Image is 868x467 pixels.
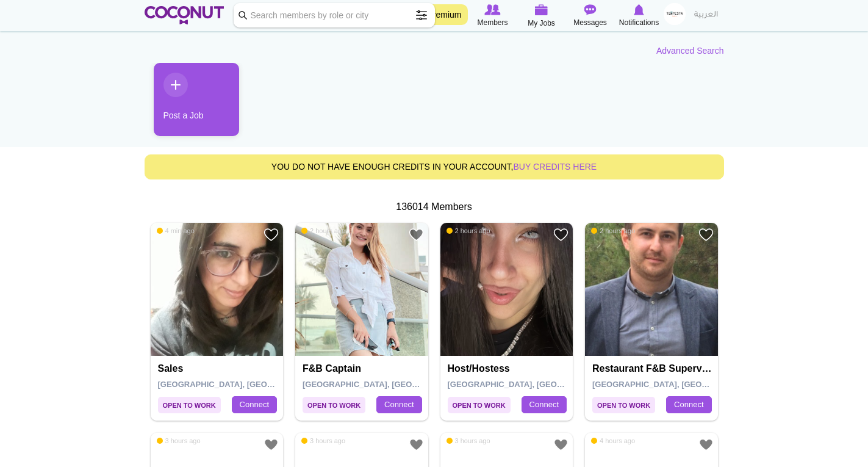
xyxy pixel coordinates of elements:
[573,16,607,29] span: Messages
[553,437,569,452] a: Add to Favourites
[522,396,567,413] a: Connect
[528,17,555,29] span: My Jobs
[592,363,714,374] h4: Restaurant F&B Supervisor
[553,227,569,242] a: Add to Favourites
[158,363,279,374] h4: Sales
[517,3,566,29] a: My Jobs My Jobs
[591,436,635,445] span: 4 hours ago
[656,45,724,57] a: Advanced Search
[303,397,365,413] span: Open to Work
[592,397,655,413] span: Open to Work
[158,380,332,389] span: [GEOGRAPHIC_DATA], [GEOGRAPHIC_DATA]
[447,226,490,235] span: 2 hours ago
[157,226,195,235] span: 4 min ago
[157,436,201,445] span: 3 hours ago
[468,3,517,29] a: Browse Members Members
[154,63,239,136] a: Post a Job
[448,363,569,374] h4: Host/Hostess
[666,396,711,413] a: Connect
[615,3,664,29] a: Notifications Notifications
[634,4,644,15] img: Notifications
[619,16,659,29] span: Notifications
[448,397,511,413] span: Open to Work
[234,3,435,27] input: Search members by role or city
[592,380,766,389] span: [GEOGRAPHIC_DATA], [GEOGRAPHIC_DATA]
[145,63,230,145] li: 1 / 1
[698,437,714,452] a: Add to Favourites
[301,436,345,445] span: 3 hours ago
[264,227,279,242] a: Add to Favourites
[477,16,508,29] span: Members
[407,4,468,25] a: Go Premium
[535,4,548,15] img: My Jobs
[376,396,421,413] a: Connect
[447,436,490,445] span: 3 hours ago
[158,397,221,413] span: Open to Work
[448,380,622,389] span: [GEOGRAPHIC_DATA], [GEOGRAPHIC_DATA]
[514,162,597,172] a: buy credits here
[301,226,345,235] span: 2 hours ago
[154,162,714,172] h5: You do not have enough credits in your account,
[303,363,424,374] h4: F&B captain
[303,380,476,389] span: [GEOGRAPHIC_DATA], [GEOGRAPHIC_DATA]
[145,200,724,214] div: 136014 Members
[584,4,597,15] img: Messages
[145,6,224,24] img: Home
[232,396,277,413] a: Connect
[698,227,714,242] a: Add to Favourites
[264,437,279,452] a: Add to Favourites
[566,3,615,29] a: Messages Messages
[409,227,424,242] a: Add to Favourites
[409,437,424,452] a: Add to Favourites
[688,3,724,27] a: العربية
[484,4,500,15] img: Browse Members
[591,226,635,235] span: 2 hours ago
